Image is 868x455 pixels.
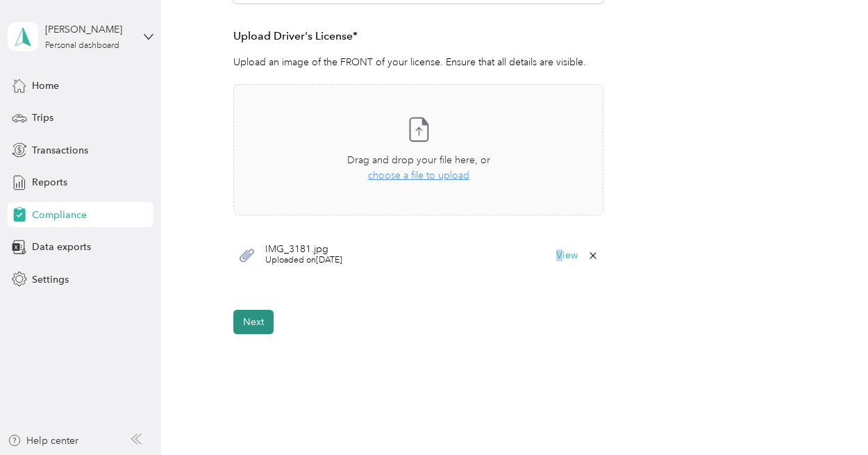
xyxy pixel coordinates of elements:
[265,245,342,254] span: IMG_3181.jpg
[233,55,603,69] p: Upload an image of the FRONT of your license. Ensure that all details are visible.
[233,28,603,45] h3: Upload Driver's License*
[32,272,69,287] span: Settings
[347,154,490,166] span: Drag and drop your file here, or
[790,377,868,455] iframe: Everlance-gr Chat Button Frame
[234,85,603,215] span: Drag and drop your file here, orchoose a file to upload
[32,208,87,222] span: Compliance
[265,254,342,267] span: Uploaded on [DATE]
[45,42,119,50] div: Personal dashboard
[45,22,132,37] div: [PERSON_NAME]
[8,433,78,448] button: Help center
[32,78,59,93] span: Home
[233,310,274,334] button: Next
[32,143,88,158] span: Transactions
[368,169,469,181] span: choose a file to upload
[556,251,578,260] button: View
[32,110,53,125] span: Trips
[32,175,67,190] span: Reports
[32,240,91,254] span: Data exports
